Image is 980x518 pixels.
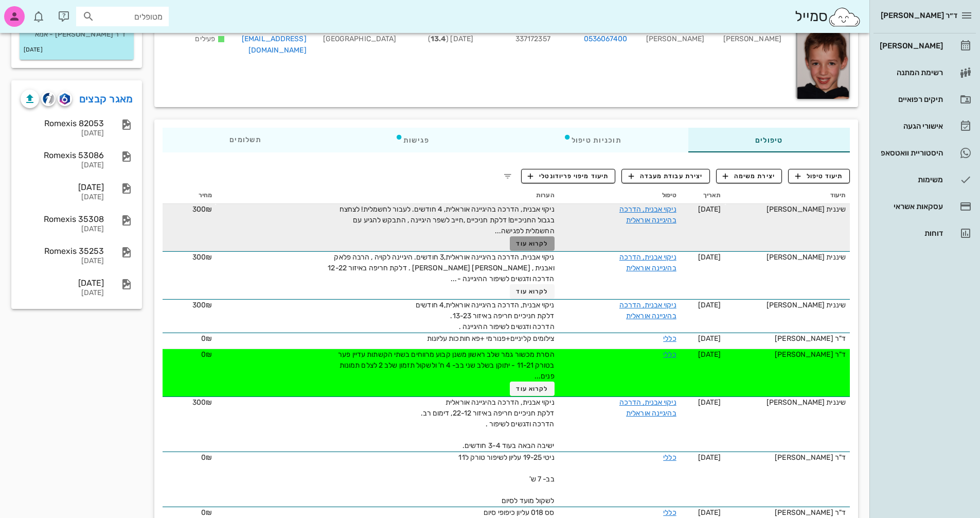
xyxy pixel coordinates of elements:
div: דוחות [878,229,943,237]
span: יצירת משימה [723,171,775,181]
span: צילומים קליניים+פנורמי +פא חותכות עליונות [427,334,555,343]
a: דוחות [874,221,976,246]
a: ניקוי אבנית, הדרכה בהיגיינה אוראלית [619,205,676,225]
a: כללי [663,508,676,517]
span: ניקוי אבנית, הדרכה בהיגיינה אוראלית דלקת חניכיים חריפה באיזור 22-12, דימום רב. הדרכה ודגשים לשיפו... [421,398,554,450]
span: פעילים [195,34,215,43]
div: [DATE] [21,289,104,298]
span: 0₪ [201,334,212,343]
div: טיפולים [688,128,850,152]
a: היסטוריית וואטסאפ [874,141,976,165]
span: תג [30,8,37,14]
div: [DATE] [21,193,104,202]
small: [DATE] [24,44,43,56]
div: משימות [878,176,943,184]
span: [DATE] [698,350,721,359]
a: ניקוי אבנית, הדרכה בהיגיינה אוראלית [619,398,676,418]
span: יצירת עבודת מעבדה [629,171,703,181]
a: תיקים רפואיים [874,87,976,112]
a: כללי [663,453,676,462]
button: cliniview logo [41,92,56,106]
span: תיעוד מיפוי פריודונטלי [528,171,609,181]
span: 300₪ [192,205,212,214]
th: מחיר [163,187,216,204]
img: romexis logo [60,93,69,105]
div: [PERSON_NAME] [712,20,790,62]
div: Romexis 35308 [21,214,104,224]
div: תיקים רפואיים [878,95,943,103]
span: [DATE] [698,508,721,517]
a: כללי [663,334,676,343]
div: [DATE] [21,257,104,266]
th: תיעוד [725,187,850,204]
span: [DATE] [698,205,721,214]
div: פגישות [328,128,496,152]
span: 300₪ [192,301,212,309]
th: טיפול [559,187,681,204]
button: יצירת משימה [716,169,782,183]
img: cliniview logo [43,93,55,105]
span: 0₪ [201,350,212,359]
span: ניקוי אבנית, הדרכה בהיגיינה אוראלית, 4 חודשים. לעבור לחשמלית! לצחצח בגבול החניכיים! דלקת חניכיים ... [340,205,555,235]
span: ניטי 19-25 עליון לשיפור טורק ל11 בב- 7 ש' לשקול מועד לסיום [458,453,554,505]
span: 0₪ [201,453,212,462]
div: שיננית [PERSON_NAME] [729,300,846,310]
div: ד"ר [PERSON_NAME] [729,333,846,344]
a: אישורי הגעה [874,114,976,139]
button: יצירת עבודת מעבדה [621,169,709,183]
img: SmileCloud logo [828,7,861,27]
span: [DATE] [698,334,721,343]
div: [PERSON_NAME] [636,20,713,62]
div: Romexis 82053 [21,118,104,128]
div: [DATE] [21,161,104,170]
div: סמייל [795,6,861,28]
span: תשלומים [229,136,261,144]
a: [PERSON_NAME] [874,33,976,58]
span: [DATE] [698,453,721,462]
a: רשימת המתנה [874,60,976,85]
span: 300₪ [192,398,212,407]
th: תאריך [681,187,725,204]
button: תיעוד מיפוי פריודונטלי [521,169,616,183]
span: 0₪ [201,508,212,517]
div: ד"ר [PERSON_NAME] [729,452,846,463]
span: [DATE] [698,398,721,407]
th: הערות [216,187,558,204]
div: תוכניות טיפול [496,128,688,152]
button: לקרוא עוד [510,284,555,299]
span: ניקוי אבנית, הדרכה בהיגיינה אוראלית,4 חודשים דלקת חניכיים חריפה באיזור 13-23. הדרכה ודגשים לשיפור... [416,301,554,331]
a: [EMAIL_ADDRESS][DOMAIN_NAME] [242,34,307,55]
a: משימות [874,167,976,192]
span: [DATE] ( ) [428,34,473,43]
button: לקרוא עוד [510,236,555,251]
div: היסטוריית וואטסאפ [878,149,943,157]
span: לקרוא עוד [516,385,548,392]
button: romexis logo [58,92,72,106]
strong: 13.4 [431,34,446,43]
span: 300₪ [192,253,212,262]
p: ד"ר [PERSON_NAME] - אמא [28,29,126,40]
div: Romexis 35253 [21,246,104,256]
div: [PERSON_NAME] [878,42,943,50]
div: [DATE] [21,225,104,234]
div: Romexis 53086 [21,150,104,160]
span: [DATE] [698,253,721,262]
div: [DATE] [21,129,104,138]
span: [GEOGRAPHIC_DATA] [323,34,397,43]
a: ניקוי אבנית, הדרכה בהיגיינה אוראלית [619,253,676,272]
div: [DATE] [21,278,104,288]
a: 0536067400 [584,33,628,45]
a: כללי [663,350,676,359]
span: לקרוא עוד [516,240,548,247]
div: [DATE] [21,182,104,192]
div: אישורי הגעה [878,122,943,130]
span: ד״ר [PERSON_NAME] [881,11,957,20]
span: ניקוי אבנית, הדרכה בהיגיינה אוראלית,3 חודשים. היגיינה לקויה , הרבה פלאק ואבנית , [PERSON_NAME] [P... [328,253,554,283]
span: תיעוד טיפול [795,171,843,181]
a: ניקוי אבנית, הדרכה בהיגיינה אוראלית [619,301,676,320]
a: עסקאות אשראי [874,194,976,219]
div: שיננית [PERSON_NAME] [729,204,846,215]
span: 337172357 [515,34,550,43]
div: רשימת המתנה [878,68,943,77]
div: שיננית [PERSON_NAME] [729,252,846,263]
